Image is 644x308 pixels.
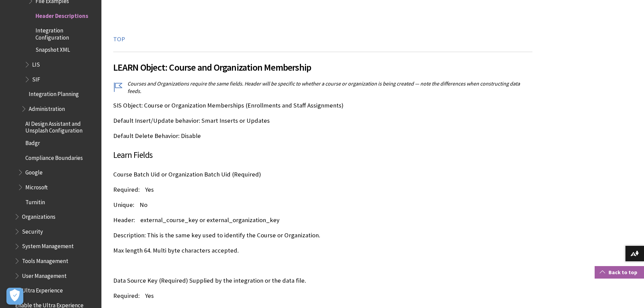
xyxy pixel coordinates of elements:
[113,246,532,255] p: Max length 64. Multi byte characters accepted.
[113,291,532,300] p: Required: Yes
[32,74,40,83] span: SIF
[595,266,644,279] a: Back to top
[35,25,97,41] span: Integration Configuration
[22,270,67,279] span: User Management
[35,10,88,19] span: Header Descriptions
[113,101,532,110] p: SIS Object: Course or Organization Memberships (Enrollments and Staff Assignments)
[22,211,55,220] span: Organizations
[113,170,532,179] p: Course Batch Uid or Organization Batch Uid (Required)
[113,216,532,224] p: Header: external_course_key or external_organization_key
[113,80,532,95] p: Courses and Organizations require the same fields. Header will be specific to whether a course or...
[113,116,532,125] p: Default Insert/Update behavior: Smart Inserts or Updates
[25,152,83,161] span: Compliance Boundaries
[113,149,532,162] h3: Learn Fields
[6,288,23,305] button: Open Preferences
[22,241,74,250] span: System Management
[22,255,68,264] span: Tools Management
[29,89,79,98] span: Integration Planning
[113,35,125,43] a: TOP
[22,285,63,294] span: Ultra Experience
[22,226,43,235] span: Security
[25,137,40,146] span: Badgr
[25,118,97,134] span: AI Design Assistant and Unsplash Configuration
[35,44,70,53] span: Snapshot XML
[113,200,532,209] p: Unique: No
[29,103,65,112] span: Administration
[113,60,532,74] span: LEARN Object: Course and Organization Membership
[113,231,532,240] p: Description: This is the same key used to identify the Course or Organization.
[25,167,43,176] span: Google
[32,59,40,68] span: LIS
[113,276,532,285] p: Data Source Key (Required) Supplied by the integration or the data file.
[25,182,48,191] span: Microsoft
[113,132,532,140] p: Default Delete Behavior: Disable
[25,196,45,206] span: Turnitin
[113,185,532,194] p: Required: Yes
